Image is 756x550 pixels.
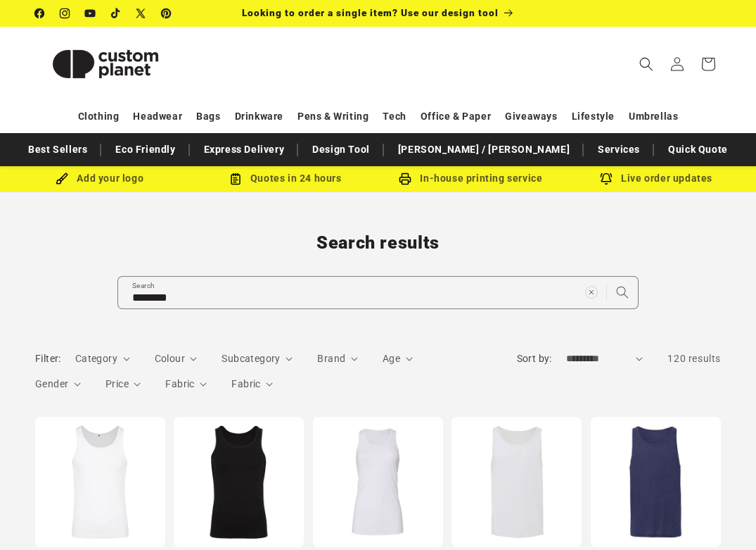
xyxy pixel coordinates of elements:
[155,353,185,364] span: Colour
[30,27,181,101] a: Custom Planet
[231,377,273,392] summary: Fabric (0 selected)
[591,137,647,162] a: Services
[399,173,411,185] img: In-house printing
[235,104,283,129] a: Drinkware
[197,137,292,162] a: Express Delivery
[108,137,182,162] a: Eco Friendly
[383,104,406,129] a: Tech
[305,137,377,162] a: Design Tool
[600,173,613,185] img: Order updates
[222,351,293,366] summary: Subcategory (0 selected)
[222,353,280,364] span: Subcategory
[378,170,564,187] div: In-house printing service
[105,378,129,389] span: Price
[35,351,61,366] h2: Filter:
[572,104,615,129] a: Lifestyle
[133,104,182,129] a: Headwear
[193,170,378,187] div: Quotes in 24 hours
[629,104,678,129] a: Umbrellas
[231,378,260,389] span: Fabric
[667,353,721,364] span: 120 results
[75,353,117,364] span: Category
[229,173,242,185] img: Order Updates Icon
[297,104,369,129] a: Pens & Writing
[75,351,130,366] summary: Category (0 selected)
[391,137,577,162] a: [PERSON_NAME] / [PERSON_NAME]
[78,104,120,129] a: Clothing
[505,104,557,129] a: Giveaways
[383,353,400,364] span: Age
[165,378,194,389] span: Fabric
[631,49,662,80] summary: Search
[661,137,735,162] a: Quick Quote
[317,353,345,364] span: Brand
[155,351,198,366] summary: Colour (0 selected)
[35,232,721,254] h1: Search results
[105,377,141,392] summary: Price
[35,32,176,96] img: Custom Planet
[517,353,552,364] label: Sort by:
[576,277,607,308] button: Clear search term
[56,173,68,185] img: Brush Icon
[35,377,81,392] summary: Gender (0 selected)
[317,351,358,366] summary: Brand (0 selected)
[165,377,207,392] summary: Fabric (0 selected)
[21,137,94,162] a: Best Sellers
[421,104,491,129] a: Office & Paper
[196,104,220,129] a: Bags
[242,7,499,18] span: Looking to order a single item? Use our design tool
[35,378,68,389] span: Gender
[563,170,749,187] div: Live order updates
[607,277,638,308] button: Search
[383,351,413,366] summary: Age (0 selected)
[7,170,193,187] div: Add your logo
